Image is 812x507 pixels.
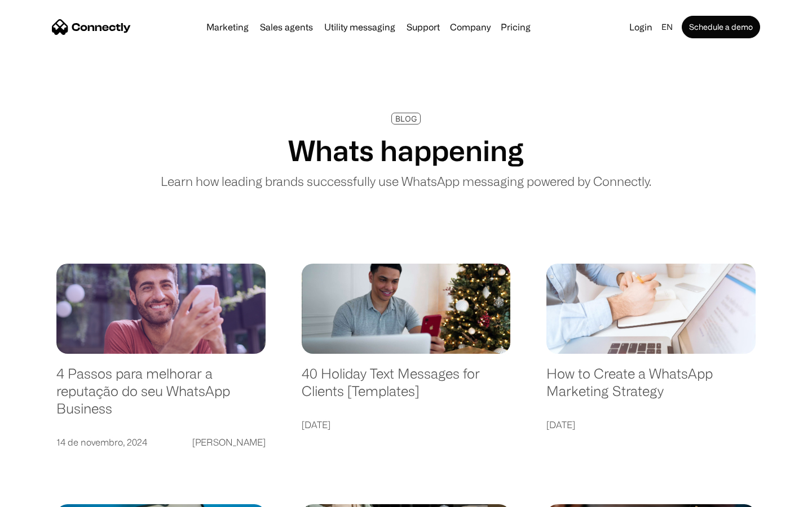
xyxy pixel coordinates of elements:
div: [DATE] [546,417,575,433]
a: How to Create a WhatsApp Marketing Strategy [546,365,756,411]
h1: Whats happening [288,134,524,167]
div: BLOG [395,114,417,123]
a: 40 Holiday Text Messages for Clients [Templates] [302,365,511,411]
a: Sales agents [255,23,317,32]
a: 4 Passos para melhorar a reputação do seu WhatsApp Business [56,365,266,428]
a: Schedule a demo [682,16,760,38]
a: Utility messaging [320,23,400,32]
a: Pricing [496,23,535,32]
div: [PERSON_NAME] [192,434,266,450]
aside: Language selected: English [11,487,68,503]
a: Support [402,23,444,32]
div: en [661,19,673,35]
div: Company [450,19,491,35]
ul: Language list [23,487,68,503]
p: Learn how leading brands successfully use WhatsApp messaging powered by Connectly. [161,172,651,190]
div: 14 de novembro, 2024 [56,434,147,450]
a: Marketing [202,23,253,32]
div: [DATE] [302,417,330,433]
a: Login [625,19,657,35]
